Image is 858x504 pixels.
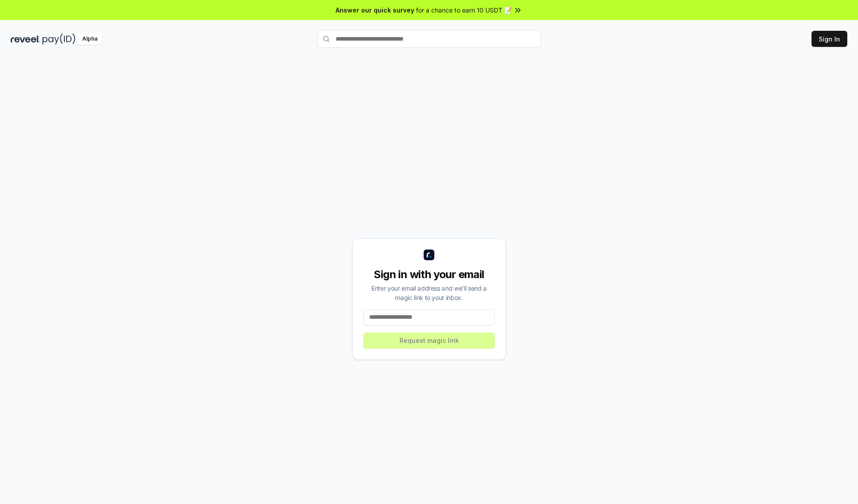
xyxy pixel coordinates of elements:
img: logo_small [424,250,434,260]
div: Enter your email address and we’ll send a magic link to your inbox. [363,283,495,302]
img: pay_id [42,33,76,45]
div: Alpha [77,33,102,45]
span: Answer our quick survey [336,5,414,15]
span: for a chance to earn 10 USDT 📝 [416,5,512,15]
button: Sign In [812,31,847,47]
img: reveel_dark [11,33,41,45]
div: Sign in with your email [363,267,495,282]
